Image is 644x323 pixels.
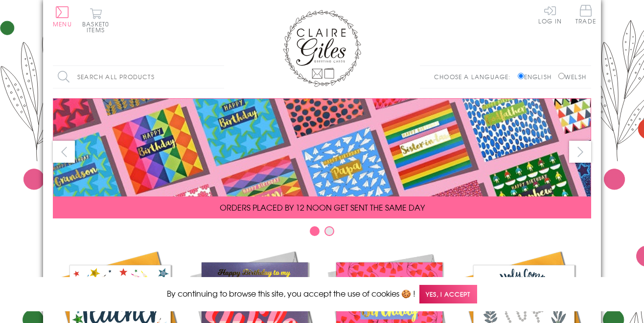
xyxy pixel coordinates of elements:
span: Yes, I accept [419,285,477,304]
button: Menu [53,6,72,27]
input: Search all products [53,66,224,88]
input: Search [214,66,224,88]
button: next [569,141,591,163]
span: Trade [575,5,596,24]
button: Carousel Page 1 (Current Slide) [310,226,320,236]
p: Choose a language: [434,72,516,81]
button: Basket0 items [82,8,109,33]
label: English [518,72,556,81]
span: ORDERS PLACED BY 12 NOON GET SENT THE SAME DAY [220,201,425,213]
a: Log In [538,5,562,24]
button: prev [53,141,75,163]
span: 0 items [87,20,109,34]
label: Welsh [558,72,586,81]
div: Carousel Pagination [53,226,591,241]
input: English [518,73,524,79]
span: Menu [53,20,72,28]
input: Welsh [558,73,565,79]
img: Claire Giles Greetings Cards [283,10,361,87]
button: Carousel Page 2 [324,226,334,236]
a: Trade [575,5,596,26]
